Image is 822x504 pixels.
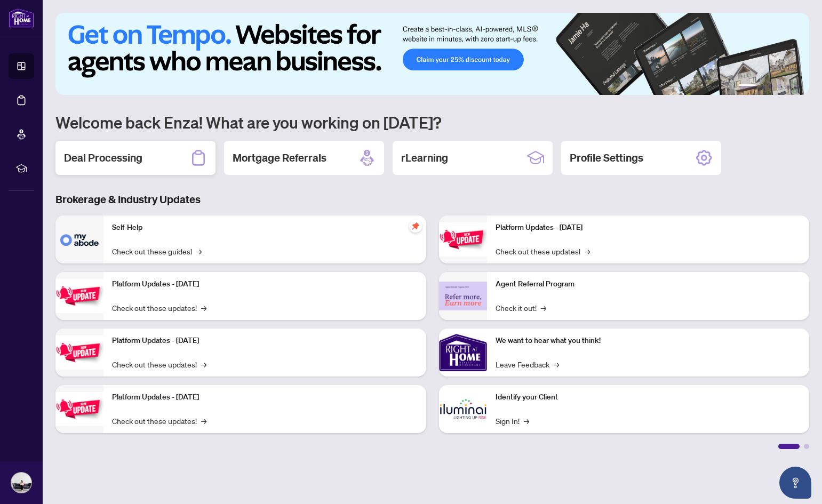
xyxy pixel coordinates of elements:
[769,84,773,89] button: 3
[570,150,643,165] h2: Profile Settings
[777,84,781,89] button: 4
[9,8,34,28] img: logo
[739,84,756,89] button: 1
[112,278,418,290] p: Platform Updates - [DATE]
[496,415,529,427] a: Sign In!→
[201,415,206,427] span: →
[112,245,202,257] a: Check out these guides!→
[11,473,31,493] img: Profile Icon
[112,358,206,370] a: Check out these updates!→
[496,278,801,290] p: Agent Referral Program
[64,150,142,165] h2: Deal Processing
[201,358,206,370] span: →
[496,358,559,370] a: Leave Feedback→
[794,84,799,89] button: 6
[439,282,487,311] img: Agent Referral Program
[496,391,801,403] p: Identify your Client
[496,222,801,234] p: Platform Updates - [DATE]
[409,220,422,233] span: pushpin
[55,192,809,207] h3: Brokerage & Industry Updates
[401,150,448,165] h2: rLearning
[55,335,103,369] img: Platform Updates - July 21, 2025
[55,279,103,313] img: Platform Updates - September 16, 2025
[55,215,103,263] img: Self-Help
[439,385,487,433] img: Identify your Client
[496,302,546,314] a: Check it out!→
[112,335,418,347] p: Platform Updates - [DATE]
[201,302,206,314] span: →
[760,84,764,89] button: 2
[196,245,202,257] span: →
[779,467,811,499] button: Open asap
[112,302,206,314] a: Check out these updates!→
[585,245,590,257] span: →
[496,245,590,257] a: Check out these updates!→
[112,222,418,234] p: Self-Help
[112,415,206,427] a: Check out these updates!→
[439,222,487,256] img: Platform Updates - June 23, 2025
[55,112,809,132] h1: Welcome back Enza! What are you working on [DATE]?
[439,329,487,377] img: We want to hear what you think!
[496,335,801,347] p: We want to hear what you think!
[55,392,103,426] img: Platform Updates - July 8, 2025
[541,302,546,314] span: →
[554,358,559,370] span: →
[55,13,809,95] img: Slide 0
[524,415,529,427] span: →
[786,84,790,89] button: 5
[112,391,418,403] p: Platform Updates - [DATE]
[233,150,326,165] h2: Mortgage Referrals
